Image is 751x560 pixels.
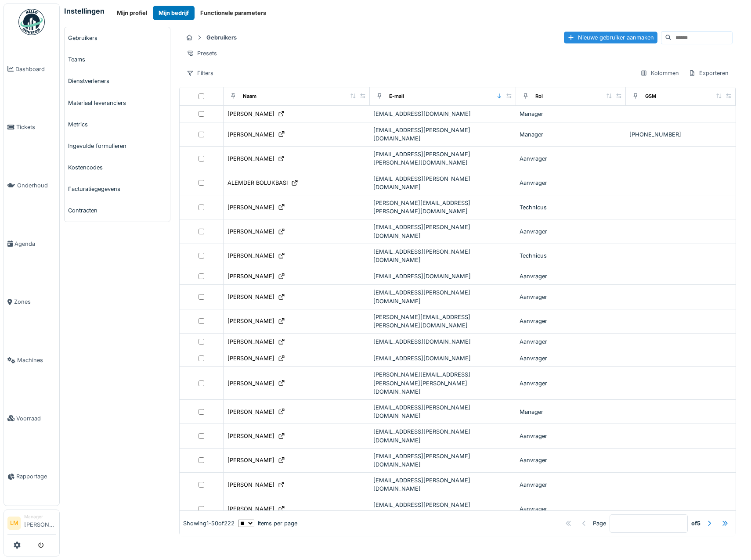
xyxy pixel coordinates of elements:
[65,92,170,114] a: Materiaal leveranciers
[520,432,622,440] div: Aanvrager
[4,389,59,448] a: Voorraad
[373,501,513,517] div: [EMAIL_ADDRESS][PERSON_NAME][DOMAIN_NAME]
[535,93,543,100] div: Rol
[14,298,56,306] span: Zones
[183,519,235,528] div: Showing 1 - 50 of 222
[520,203,622,212] div: Technicus
[685,67,733,79] div: Exporteren
[373,313,513,330] div: [PERSON_NAME][EMAIL_ADDRESS][PERSON_NAME][DOMAIN_NAME]
[16,414,56,423] span: Voorraad
[520,110,622,118] div: Manager
[195,6,272,20] a: Functionele parameters
[227,251,274,260] div: [PERSON_NAME]
[227,110,274,118] div: [PERSON_NAME]
[183,47,221,60] div: Presets
[4,273,59,331] a: Zones
[227,203,274,212] div: [PERSON_NAME]
[520,379,622,388] div: Aanvrager
[373,337,513,346] div: [EMAIL_ADDRESS][DOMAIN_NAME]
[373,288,513,305] div: [EMAIL_ADDRESS][PERSON_NAME][DOMAIN_NAME]
[65,114,170,135] a: Metrics
[373,354,513,363] div: [EMAIL_ADDRESS][DOMAIN_NAME]
[520,293,622,301] div: Aanvrager
[64,7,105,15] h6: Instellingen
[243,93,256,100] div: Naam
[520,227,622,236] div: Aanvrager
[227,227,274,236] div: [PERSON_NAME]
[520,456,622,464] div: Aanvrager
[629,130,732,139] div: [PHONE_NUMBER]
[227,154,274,163] div: [PERSON_NAME]
[65,157,170,178] a: Kostencodes
[7,517,21,530] li: LM
[520,272,622,280] div: Aanvrager
[65,70,170,92] a: Dienstverleners
[111,6,153,20] button: Mijn profiel
[373,370,513,396] div: [PERSON_NAME][EMAIL_ADDRESS][PERSON_NAME][PERSON_NAME][DOMAIN_NAME]
[4,215,59,273] a: Agenda
[520,354,622,363] div: Aanvrager
[373,175,513,191] div: [EMAIL_ADDRESS][PERSON_NAME][DOMAIN_NAME]
[4,156,59,215] a: Onderhoud
[15,65,56,73] span: Dashboard
[24,513,56,520] div: Manager
[227,432,274,440] div: [PERSON_NAME]
[227,408,274,416] div: [PERSON_NAME]
[227,505,274,513] div: [PERSON_NAME]
[227,354,274,363] div: [PERSON_NAME]
[16,472,56,481] span: Rapportage
[373,150,513,167] div: [EMAIL_ADDRESS][PERSON_NAME][PERSON_NAME][DOMAIN_NAME]
[4,40,59,98] a: Dashboard
[227,293,274,301] div: [PERSON_NAME]
[227,130,274,139] div: [PERSON_NAME]
[593,519,606,528] div: Page
[65,135,170,157] a: Ingevulde formulieren
[7,513,56,535] a: LM Manager[PERSON_NAME]
[520,337,622,346] div: Aanvrager
[373,427,513,444] div: [EMAIL_ADDRESS][PERSON_NAME][DOMAIN_NAME]
[373,452,513,469] div: [EMAIL_ADDRESS][PERSON_NAME][DOMAIN_NAME]
[183,67,217,79] div: Filters
[203,33,240,42] strong: Gebruikers
[373,110,513,118] div: [EMAIL_ADDRESS][DOMAIN_NAME]
[520,481,622,489] div: Aanvrager
[227,272,274,280] div: [PERSON_NAME]
[227,481,274,489] div: [PERSON_NAME]
[373,126,513,143] div: [EMAIL_ADDRESS][PERSON_NAME][DOMAIN_NAME]
[520,179,622,187] div: Aanvrager
[4,98,59,157] a: Tickets
[564,32,657,43] div: Nieuwe gebruiker aanmaken
[14,240,56,248] span: Agenda
[17,356,56,364] span: Machines
[4,331,59,389] a: Machines
[65,200,170,221] a: Contracten
[389,93,404,100] div: E-mail
[65,27,170,49] a: Gebruikers
[16,123,56,131] span: Tickets
[65,178,170,200] a: Facturatiegegevens
[373,248,513,264] div: [EMAIL_ADDRESS][PERSON_NAME][DOMAIN_NAME]
[227,379,274,388] div: [PERSON_NAME]
[520,251,622,260] div: Technicus
[227,337,274,346] div: [PERSON_NAME]
[227,317,274,325] div: [PERSON_NAME]
[520,408,622,416] div: Manager
[17,181,56,190] span: Onderhoud
[645,93,656,100] div: GSM
[24,513,56,532] li: [PERSON_NAME]
[520,130,622,139] div: Manager
[373,272,513,280] div: [EMAIL_ADDRESS][DOMAIN_NAME]
[227,179,288,187] div: ALEMDER BOLUKBASI
[238,519,297,528] div: items per page
[373,223,513,240] div: [EMAIL_ADDRESS][PERSON_NAME][DOMAIN_NAME]
[153,6,195,20] button: Mijn bedrijf
[4,448,59,506] a: Rapportage
[520,154,622,163] div: Aanvrager
[520,505,622,513] div: Aanvrager
[373,199,513,215] div: [PERSON_NAME][EMAIL_ADDRESS][PERSON_NAME][DOMAIN_NAME]
[227,456,274,464] div: [PERSON_NAME]
[18,9,45,35] img: Badge_color-CXgf-gQk.svg
[691,519,700,528] strong: of 5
